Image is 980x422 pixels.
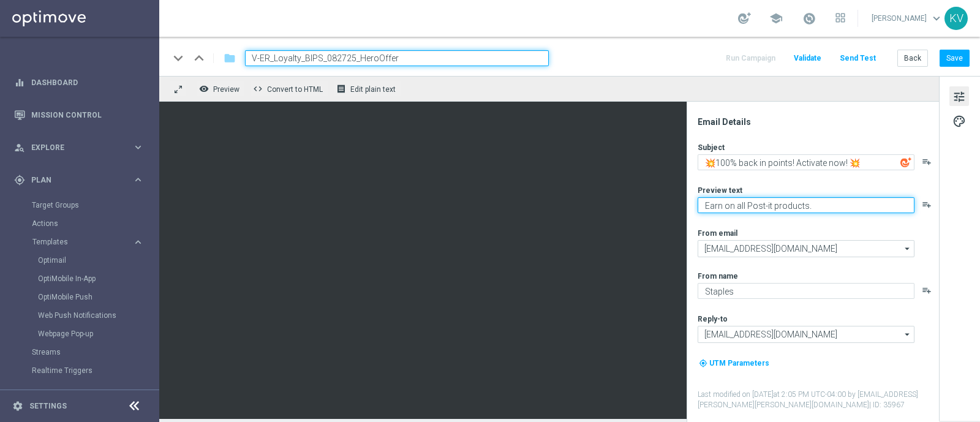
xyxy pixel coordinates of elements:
button: code Convert to HTML [250,81,328,97]
span: tune [952,89,966,105]
div: Mission Control [14,99,144,131]
span: Preview [213,85,239,94]
button: Back [897,50,928,67]
a: Dashboard [31,66,144,99]
div: Realtime Triggers [32,361,158,380]
a: OptiMobile In-App [38,274,127,284]
i: receipt [336,84,346,94]
button: receipt Edit plain text [333,81,401,97]
i: gps_fixed [14,175,25,186]
i: my_location [699,359,707,367]
button: Validate [792,50,823,67]
span: school [769,12,783,25]
button: playlist_add [922,157,932,167]
div: KV [944,7,968,30]
a: Actions [32,219,127,228]
span: Edit plain text [350,85,396,94]
img: optiGenie.svg [900,157,911,168]
label: From email [698,228,737,238]
button: Templates keyboard_arrow_right [32,237,145,247]
div: Templates [32,238,132,246]
a: Streams [32,347,127,357]
button: Mission Control [13,110,145,120]
div: Optimail [38,251,158,269]
span: code [253,84,263,94]
i: arrow_drop_down [902,241,914,257]
button: my_location UTM Parameters [698,356,771,370]
span: Convert to HTML [267,85,323,94]
div: Explore [14,142,132,153]
input: staples@connected.staples.com [698,240,914,257]
div: Target Groups [32,196,158,214]
span: keyboard_arrow_down [930,12,943,25]
span: Plan [31,176,132,184]
i: keyboard_arrow_right [132,236,144,248]
span: Explore [31,144,132,151]
a: Webpage Pop-up [38,329,127,339]
button: person_search Explore keyboard_arrow_right [13,143,145,153]
button: palette [949,111,969,130]
label: Reply-to [698,314,728,324]
i: keyboard_arrow_right [132,174,144,186]
div: Email Details [698,116,938,127]
a: Settings [29,402,67,410]
div: Webpage Pop-up [38,325,158,343]
span: UTM Parameters [709,359,769,367]
div: Plan [14,175,132,186]
i: settings [12,401,23,412]
div: OptiMobile Push [38,288,158,306]
i: person_search [14,142,25,153]
span: Validate [794,54,821,62]
i: arrow_drop_down [902,326,914,342]
button: Send Test [838,50,878,67]
input: Enter a unique template name [245,50,549,66]
button: playlist_add [922,285,932,295]
i: remove_red_eye [199,84,209,94]
a: Mission Control [31,99,144,131]
a: Optimail [38,255,127,265]
a: OptiMobile Push [38,292,127,302]
button: remove_red_eye Preview [196,81,245,97]
i: keyboard_arrow_right [132,141,144,153]
label: Preview text [698,186,742,195]
div: Web Push Notifications [38,306,158,325]
button: playlist_add [922,200,932,209]
button: equalizer Dashboard [13,78,145,88]
button: folder [222,48,237,68]
a: Realtime Triggers [32,366,127,375]
input: info@staples.com [698,326,914,343]
a: [PERSON_NAME]keyboard_arrow_down [870,9,944,28]
a: Target Groups [32,200,127,210]
span: Templates [32,238,120,246]
button: gps_fixed Plan keyboard_arrow_right [13,175,145,185]
span: palette [952,113,966,129]
a: Web Push Notifications [38,311,127,320]
i: equalizer [14,77,25,88]
div: Actions [32,214,158,233]
span: | ID: 35967 [869,401,905,409]
i: folder [224,51,236,66]
label: Subject [698,143,725,153]
button: tune [949,86,969,106]
button: Save [940,50,970,67]
div: Templates [32,233,158,343]
div: Streams [32,343,158,361]
label: Last modified on [DATE] at 2:05 PM UTC-04:00 by [EMAIL_ADDRESS][PERSON_NAME][PERSON_NAME][DOMAIN_... [698,390,938,410]
div: OptiMobile In-App [38,269,158,288]
div: Dashboard [14,66,144,99]
label: From name [698,271,738,281]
